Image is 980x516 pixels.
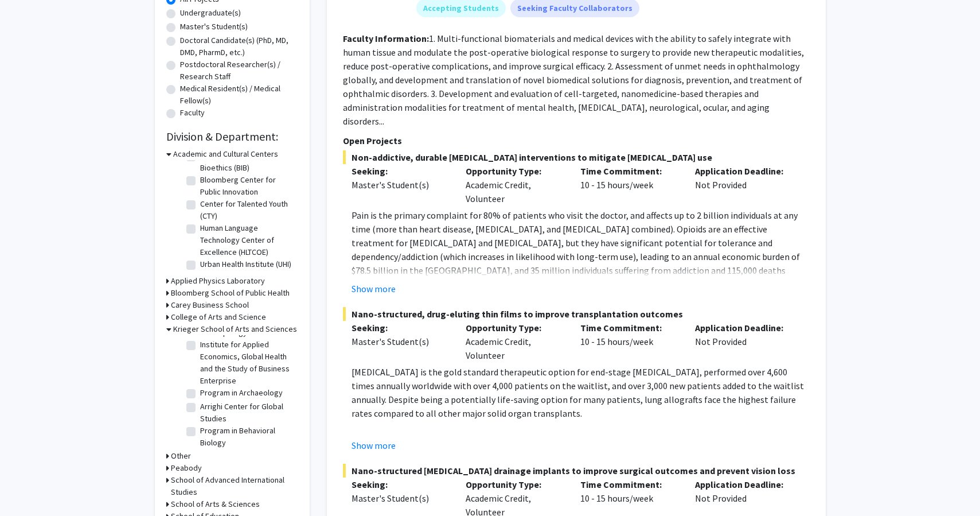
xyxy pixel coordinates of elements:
[343,307,810,321] span: Nano-structured, drug-eluting thin films to improve transplantation outcomes
[171,462,202,474] h3: Peabody
[352,478,449,491] p: Seeking:
[180,107,205,119] label: Faculty
[572,321,686,362] div: 10 - 15 hours/week
[200,222,295,258] label: Human Language Technology Center of Excellence (HLTCOE)
[352,282,396,296] button: Show more
[343,134,810,148] p: Open Projects
[457,321,572,362] div: Academic Credit, Volunteer
[352,365,810,420] p: [MEDICAL_DATA] is the gold standard therapeutic option for end-stage [MEDICAL_DATA], performed ov...
[171,299,249,311] h3: Carey Business School
[572,164,686,205] div: 10 - 15 hours/week
[180,59,298,83] label: Postdoctoral Researcher(s) / Research Staff
[343,33,429,44] b: Faculty Information:
[352,178,449,192] div: Master's Student(s)
[171,450,191,462] h3: Other
[180,21,248,33] label: Master's Student(s)
[466,478,563,491] p: Opportunity Type:
[580,478,678,491] p: Time Commitment:
[180,34,298,59] label: Doctoral Candidate(s) (PhD, MD, DMD, PharmD, etc.)
[466,164,563,178] p: Opportunity Type:
[200,150,295,174] label: Berman Institute of Bioethics (BIB)
[695,478,792,491] p: Application Deadline:
[466,321,563,335] p: Opportunity Type:
[686,321,801,362] div: Not Provided
[352,208,810,305] p: Pain is the primary complaint for 80% of patients who visit the doctor, and affects up to 2 billi...
[171,498,260,510] h3: School of Arts & Sciences
[171,287,290,299] h3: Bloomberg School of Public Health
[173,323,297,335] h3: Krieger School of Arts and Sciences
[200,449,278,461] label: Department of Biology
[580,321,678,335] p: Time Commitment:
[200,401,295,425] label: Arrighi Center for Global Studies
[173,148,278,160] h3: Academic and Cultural Centers
[171,275,265,287] h3: Applied Physics Laboratory
[200,258,291,270] label: Urban Health Institute (UHI)
[352,491,449,505] div: Master's Student(s)
[695,321,792,335] p: Application Deadline:
[686,164,801,205] div: Not Provided
[180,7,241,19] label: Undergraduate(s)
[9,464,49,507] iframe: Chat
[180,83,298,107] label: Medical Resident(s) / Medical Fellow(s)
[200,174,295,198] label: Bloomberg Center for Public Innovation
[171,311,266,323] h3: College of Arts and Science
[352,321,449,335] p: Seeking:
[200,425,295,449] label: Program in Behavioral Biology
[352,335,449,348] div: Master's Student(s)
[171,474,298,498] h3: School of Advanced International Studies
[352,439,396,452] button: Show more
[457,164,572,205] div: Academic Credit, Volunteer
[343,150,810,164] span: Non-addictive, durable [MEDICAL_DATA] interventions to mitigate [MEDICAL_DATA] use
[580,164,678,178] p: Time Commitment:
[343,464,810,478] span: Nano-structured [MEDICAL_DATA] drainage implants to improve surgical outcomes and prevent vision ...
[200,339,295,387] label: Institute for Applied Economics, Global Health and the Study of Business Enterprise
[343,33,804,127] fg-read-more: 1. Multi-functional biomaterials and medical devices with the ability to safely integrate with hu...
[200,198,295,222] label: Center for Talented Youth (CTY)
[352,164,449,178] p: Seeking:
[200,387,283,399] label: Program in Archaeology
[166,130,298,143] h2: Division & Department:
[695,164,792,178] p: Application Deadline:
